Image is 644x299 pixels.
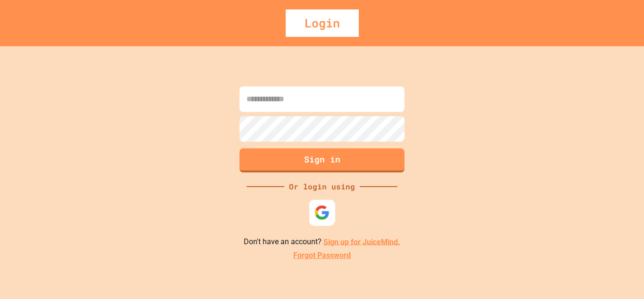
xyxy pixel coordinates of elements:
a: Sign up for JuiceMind. [323,237,400,246]
a: Forgot Password [293,250,351,261]
button: Sign in [239,148,405,172]
div: Login [286,9,359,37]
p: Don't have an account? [244,236,400,248]
div: Or login using [284,181,360,192]
img: google-icon.svg [314,205,330,220]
